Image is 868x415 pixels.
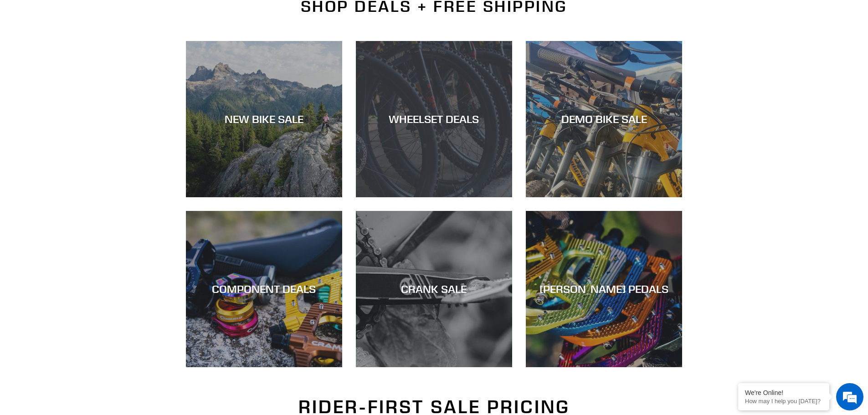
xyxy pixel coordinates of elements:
[526,211,682,367] a: [PERSON_NAME] PEDALS
[745,389,822,396] div: We're Online!
[356,113,512,126] div: WHEELSET DEALS
[526,41,682,197] a: DEMO BIKE SALE
[356,41,512,197] a: WHEELSET DEALS
[186,211,342,367] a: COMPONENT DEALS
[356,282,512,296] div: CRANK SALE
[526,113,682,126] div: DEMO BIKE SALE
[356,211,512,367] a: CRANK SALE
[186,41,342,197] a: NEW BIKE SALE
[526,282,682,296] div: [PERSON_NAME] PEDALS
[186,282,342,296] div: COMPONENT DEALS
[186,113,342,126] div: NEW BIKE SALE
[745,398,822,405] p: How may I help you today?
